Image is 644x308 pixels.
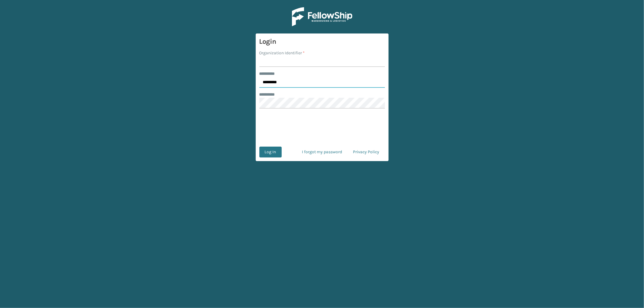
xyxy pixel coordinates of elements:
[297,147,348,157] a: I forgot my password
[259,37,385,46] h3: Login
[348,147,385,157] a: Privacy Policy
[259,50,305,56] label: Organization Identifier
[276,116,368,139] iframe: reCAPTCHA
[292,7,352,26] img: Logo
[259,147,282,157] button: Log In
